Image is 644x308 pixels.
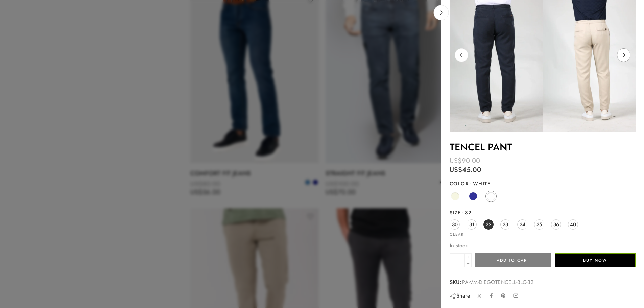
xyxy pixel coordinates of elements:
a: 34 [517,219,527,230]
a: Share on Facebook [489,293,494,298]
span: 40 [570,220,576,229]
input: Product quantity [450,253,465,267]
span: 30 [452,220,458,229]
span: White [469,180,491,187]
a: TENCEL PANT [450,140,512,154]
label: Size [450,209,636,216]
span: 33 [503,220,508,229]
button: Buy Now [555,253,636,267]
strong: SKU: [450,278,461,287]
span: 34 [520,220,525,229]
bdi: 90.00 [450,156,480,166]
a: 35 [534,219,544,230]
a: 30 [450,219,460,230]
a: 31 [467,219,477,230]
a: 33 [500,219,510,230]
bdi: 45.00 [450,165,481,175]
a: Share on X [477,293,482,299]
label: Color [450,180,636,187]
button: Add to cart [475,253,551,267]
span: PA-VM-DIEGOTENCELL-BLC-32 [462,278,533,287]
span: 36 [553,220,559,229]
span: 35 [536,220,542,229]
span: US$ [450,156,462,166]
a: 32 [483,219,494,230]
a: 40 [568,219,578,230]
span: 32 [486,220,492,229]
a: 36 [551,219,561,230]
a: Clear options [450,233,464,236]
a: Pin on Pinterest [501,293,506,299]
span: 31 [469,220,474,229]
span: US$ [450,165,462,175]
p: In stock [450,241,636,250]
div: Share [450,292,470,300]
span: 32 [461,209,472,216]
a: Email to your friends [513,293,519,299]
